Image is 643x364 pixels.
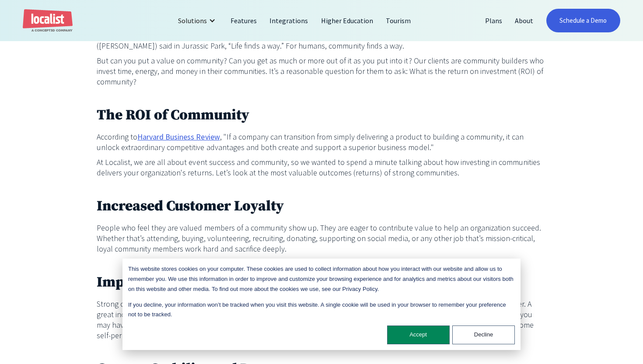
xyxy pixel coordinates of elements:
p: At Localist, we are all about event success and community, so we wanted to spend a minute talking... [97,157,546,178]
p: ‍ [97,259,546,269]
a: Schedule a Demo [546,9,620,32]
p: ‍ [97,345,546,356]
p: But can you put a value on community? Can you get as much or more out of it as you put into it? O... [97,56,546,87]
a: Features [224,10,263,31]
div: Cookie banner [122,259,521,350]
a: Integrations [263,10,315,31]
a: home [23,9,73,32]
h2: Improved Customer Retention and Lifetime Value [97,273,546,292]
div: Solutions [171,10,224,31]
a: Tourism [380,10,417,31]
button: Accept [387,325,450,344]
p: This website stores cookies on your computer. These cookies are used to collect information about... [128,264,515,294]
button: Decline [452,325,515,344]
p: ‍ [97,182,546,193]
a: Harvard Business Review [137,132,220,142]
a: Higher Education [315,10,380,31]
p: Strong communities last longer. People who have invested their time and energy into a community w... [97,299,546,341]
a: About [509,10,540,31]
p: If you decline, your information won’t be tracked when you visit this website. A single cookie wi... [128,300,515,320]
h2: The ROI of Community [97,106,546,125]
div: Solutions [178,15,207,26]
p: According to , "If a company can transition from simply delivering a product to building a commun... [97,132,546,153]
h2: Increased Customer Loyalty [97,197,546,216]
p: ‍ [97,91,546,102]
p: People who feel they are valued members of a community show up. They are eager to contribute valu... [97,223,546,254]
a: Plans [479,10,509,31]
